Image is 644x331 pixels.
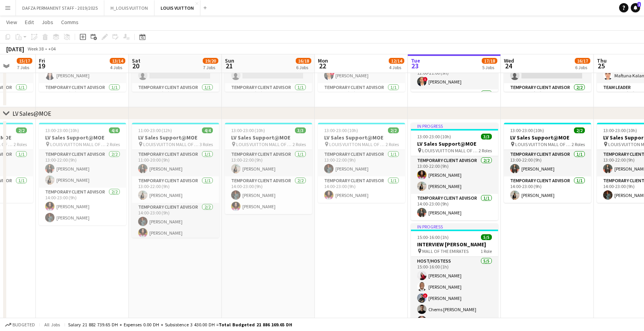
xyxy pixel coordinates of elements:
span: View [6,19,17,26]
div: +04 [48,46,56,52]
a: Jobs [39,17,56,27]
a: Edit [22,17,37,27]
a: View [3,17,20,27]
span: Total Budgeted 21 886 169.65 DH [219,322,292,328]
span: Comms [61,19,79,26]
a: 1 [631,3,640,12]
span: Week 38 [26,46,45,52]
span: 1 [637,2,641,7]
button: DAFZA PERMANENT STAFF - 2019/2025 [16,0,104,16]
span: All jobs [43,322,61,328]
button: Budgeted [4,321,36,329]
span: Budgeted [12,322,35,328]
div: LV Sales@MOE [12,110,51,117]
a: Comms [58,17,82,27]
span: Edit [25,19,34,26]
span: Jobs [42,19,53,26]
button: H_LOUIS VUITTON [104,0,154,16]
div: [DATE] [6,45,24,53]
button: LOUIS VUITTON [154,0,200,16]
div: Salary 21 882 739.65 DH + Expenses 0.00 DH + Subsistence 3 430.00 DH = [68,322,292,328]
